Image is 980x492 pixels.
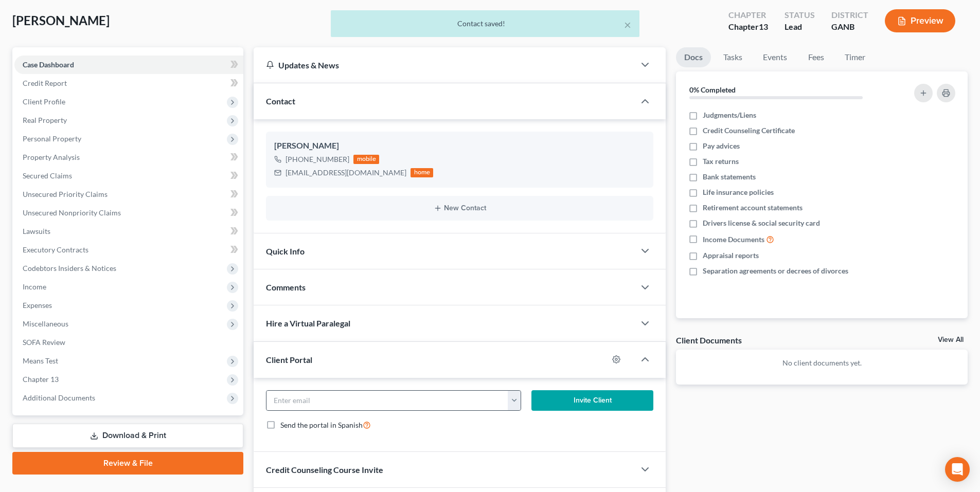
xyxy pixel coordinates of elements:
div: Chapter [728,9,768,21]
span: Credit Report [23,79,67,87]
span: Contact [266,96,295,106]
span: Client Profile [23,97,65,106]
span: Drivers license & social security card [703,218,820,228]
strong: 0% Completed [689,85,736,94]
a: Secured Claims [14,167,243,185]
span: Credit Counseling Course Invite [266,465,383,475]
span: Pay advices [703,141,740,151]
p: No client documents yet. [684,358,959,368]
div: Updates & News [266,60,622,70]
div: Status [785,9,815,21]
span: Income Documents [703,234,764,245]
div: Contact saved! [339,19,631,29]
button: New Contact [274,204,645,212]
span: Chapter 13 [23,375,59,384]
div: [PERSON_NAME] [274,140,645,152]
span: Executory Contracts [23,245,88,254]
div: mobile [353,155,379,164]
span: Secured Claims [23,171,72,180]
a: View All [938,336,964,343]
span: Credit Counseling Certificate [703,125,795,136]
input: Enter email [266,391,508,410]
span: Tax returns [703,156,739,167]
a: Events [755,47,795,67]
span: Miscellaneous [23,319,68,328]
a: Unsecured Priority Claims [14,185,243,204]
span: Real Property [23,116,67,124]
span: Codebtors Insiders & Notices [23,264,116,272]
a: Tasks [715,47,751,67]
a: Docs [676,47,711,67]
span: Means Test [23,356,58,365]
span: Separation agreements or decrees of divorces [703,266,848,276]
a: Download & Print [12,424,243,448]
a: Executory Contracts [14,241,243,259]
div: Open Intercom Messenger [945,457,970,482]
div: District [831,9,868,21]
a: Unsecured Nonpriority Claims [14,204,243,222]
span: Life insurance policies [703,187,774,197]
a: Review & File [12,452,243,475]
a: Property Analysis [14,148,243,167]
a: Lawsuits [14,222,243,241]
span: Send the portal in Spanish [280,421,363,429]
button: Preview [885,9,955,32]
span: Retirement account statements [703,203,803,213]
span: Bank statements [703,172,756,182]
span: SOFA Review [23,338,65,347]
span: Expenses [23,301,52,309]
button: Invite Client [531,390,654,411]
span: Lawsuits [23,227,50,235]
div: [EMAIL_ADDRESS][DOMAIN_NAME] [286,168,406,178]
span: Additional Documents [23,393,95,402]
span: Personal Property [23,134,81,143]
div: Client Documents [676,335,742,345]
span: Appraisal reports [703,250,759,261]
button: × [624,19,631,31]
span: Income [23,282,46,291]
a: Case Dashboard [14,56,243,74]
div: [PHONE_NUMBER] [286,154,349,165]
span: Hire a Virtual Paralegal [266,318,350,328]
span: Quick Info [266,246,305,256]
span: Case Dashboard [23,60,74,69]
div: home [411,168,433,177]
span: Comments [266,282,306,292]
a: Credit Report [14,74,243,93]
a: Timer [836,47,874,67]
span: Unsecured Nonpriority Claims [23,208,121,217]
span: Judgments/Liens [703,110,756,120]
a: Fees [799,47,832,67]
span: Property Analysis [23,153,80,161]
a: SOFA Review [14,333,243,352]
span: Unsecured Priority Claims [23,190,108,198]
span: Client Portal [266,355,312,365]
